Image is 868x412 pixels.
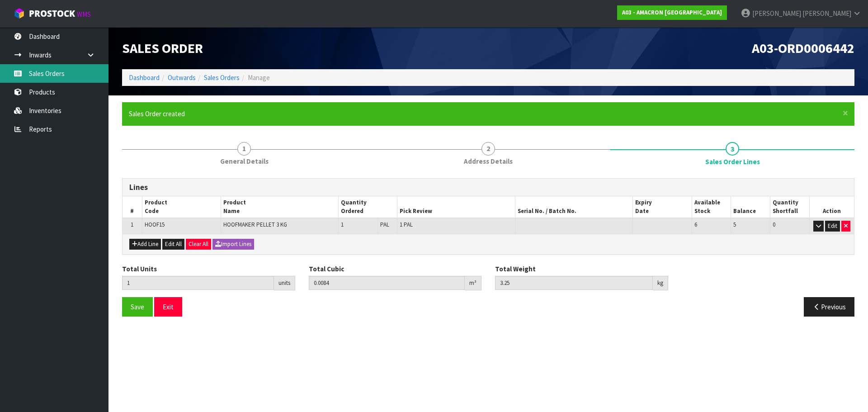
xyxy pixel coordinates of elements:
a: Sales Orders [204,73,240,82]
span: [PERSON_NAME] [752,9,801,18]
button: Save [122,297,153,317]
span: General Details [220,156,269,166]
span: 1 [341,221,344,228]
div: units [274,276,295,290]
input: Total Weight [495,276,653,290]
small: WMS [77,10,91,19]
span: 5 [733,221,736,228]
div: kg [653,276,668,290]
span: Sales Order [122,39,203,57]
span: Save [131,303,144,311]
span: HOOFMAKER PELLET 3 KG [223,221,287,228]
span: Address Details [464,156,513,166]
span: 1 PAL [400,221,413,228]
th: Quantity Shortfall [770,196,810,218]
th: Quantity Ordered [339,196,397,218]
label: Total Cubic [309,264,344,274]
span: 1 [237,142,251,156]
span: × [843,107,848,119]
button: Previous [804,297,854,317]
span: PAL [380,221,389,228]
span: Sales Order created [129,109,185,118]
span: Sales Order Lines [705,157,760,166]
th: Available Stock [692,196,731,218]
span: [PERSON_NAME] [802,9,851,18]
input: Total Cubic [309,276,465,290]
span: 3 [726,142,739,156]
span: ProStock [29,8,75,19]
label: Total Weight [495,264,536,274]
span: 2 [481,142,495,156]
img: cube-alt.png [14,8,25,19]
label: Total Units [122,264,157,274]
th: Product Code [142,196,221,218]
span: Sales Order Lines [122,171,854,324]
th: # [123,196,142,218]
button: Clear All [186,239,211,250]
span: Manage [248,73,270,82]
strong: A03 - AMACRON [GEOGRAPHIC_DATA] [622,9,722,16]
th: Action [810,196,854,218]
div: m³ [465,276,481,290]
button: Edit All [162,239,184,250]
button: Import Lines [212,239,254,250]
th: Balance [731,196,770,218]
a: Dashboard [129,73,160,82]
h3: Lines [129,183,847,192]
a: Outwards [168,73,196,82]
th: Pick Review [397,196,515,218]
input: Total Units [122,276,274,290]
span: HOOF15 [145,221,165,228]
th: Expiry Date [633,196,692,218]
span: 0 [773,221,775,228]
button: Edit [825,221,840,232]
span: 6 [694,221,697,228]
button: Add Line [129,239,161,250]
button: Exit [154,297,182,317]
th: Product Name [221,196,339,218]
th: Serial No. / Batch No. [515,196,633,218]
span: A03-ORD0006442 [752,39,854,57]
span: 1 [131,221,133,228]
